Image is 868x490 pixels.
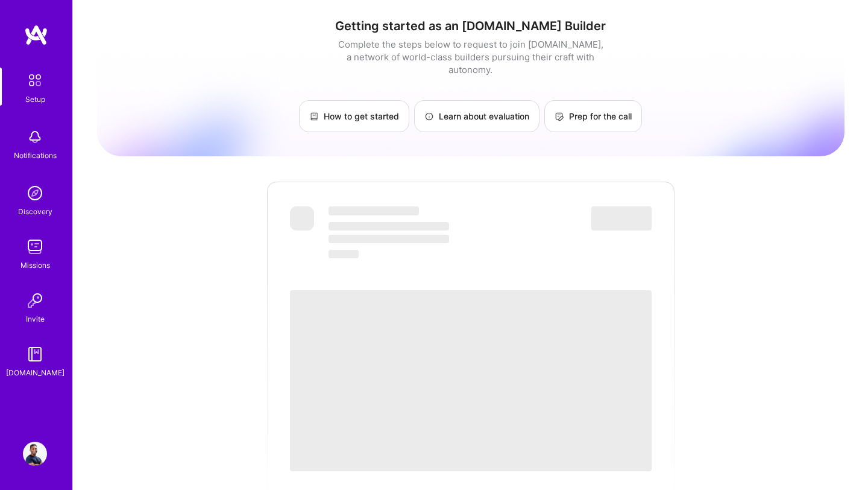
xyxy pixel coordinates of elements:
[555,112,564,121] img: Prep for the call
[22,68,48,93] img: setup
[20,259,50,272] div: Missions
[299,100,409,132] a: How to get started
[290,206,314,231] span: ‌
[25,93,45,106] div: Setup
[329,222,449,231] span: ‌
[335,38,606,76] div: Complete the steps below to request to join [DOMAIN_NAME], a network of world-class builders purs...
[24,24,48,46] img: logo
[290,290,652,471] span: ‌
[329,206,419,215] span: ‌
[23,288,47,313] img: Invite
[329,250,359,258] span: ‌
[23,342,47,366] img: guide book
[329,235,449,243] span: ‌
[23,125,47,149] img: bell
[424,112,434,121] img: Learn about evaluation
[591,206,652,231] span: ‌
[6,366,64,379] div: [DOMAIN_NAME]
[23,442,47,466] img: User Avatar
[414,100,539,132] a: Learn about evaluation
[23,181,47,205] img: discovery
[14,149,57,162] div: Notifications
[26,313,45,325] div: Invite
[20,442,50,466] a: User Avatar
[23,235,47,259] img: teamwork
[97,19,844,33] h1: Getting started as an [DOMAIN_NAME] Builder
[309,112,319,121] img: How to get started
[544,100,642,132] a: Prep for the call
[18,205,52,218] div: Discovery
